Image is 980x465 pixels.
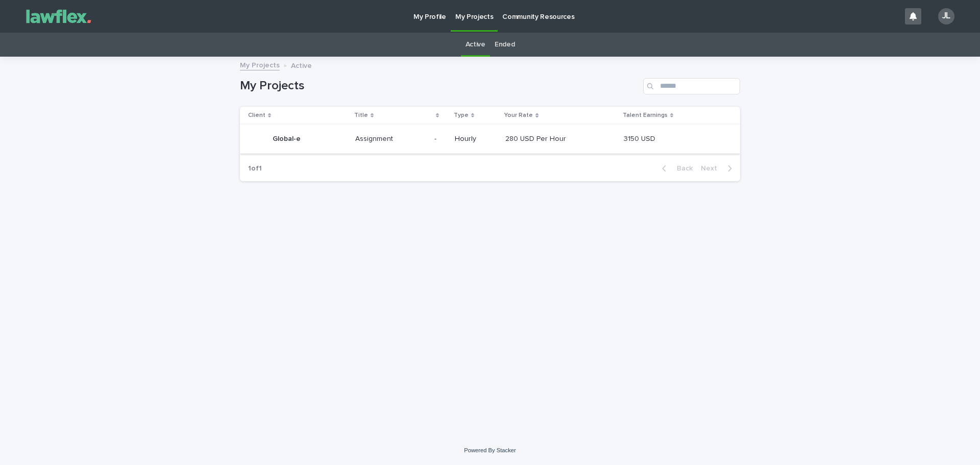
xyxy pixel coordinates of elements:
[291,59,312,70] p: Active
[495,33,514,57] a: Ended
[355,133,395,143] p: Assignment
[938,8,954,25] div: JL
[464,447,516,453] a: Powered By Stacker
[654,164,697,173] button: Back
[697,164,740,173] button: Next
[623,110,668,121] p: Talent Earnings
[455,135,498,143] p: Hourly
[354,110,368,121] p: Title
[434,133,438,143] p: -
[505,133,568,143] p: 280 USD Per Hour
[248,110,265,121] p: Client
[240,156,270,181] p: 1 of 1
[504,110,533,121] p: Your Rate
[20,6,97,27] img: Gnvw4qrBSHOAfo8VMhG6
[240,59,280,70] a: My Projects
[454,110,469,121] p: Type
[273,133,303,143] p: Global-e
[240,125,740,154] tr: Global-eGlobal-e AssignmentAssignment -- Hourly280 USD Per Hour280 USD Per Hour 3150 USD3150 USD
[671,165,693,172] span: Back
[465,33,485,57] a: Active
[701,165,723,172] span: Next
[240,79,639,93] h1: My Projects
[643,78,740,94] input: Search
[624,133,657,143] p: 3150 USD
